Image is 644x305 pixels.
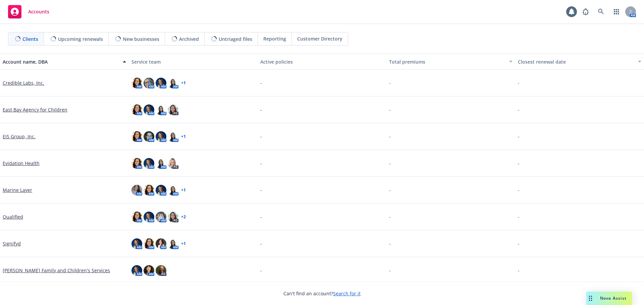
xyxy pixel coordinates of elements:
[5,2,52,21] a: Accounts
[586,292,595,305] div: Drag to move
[263,35,286,42] span: Reporting
[156,131,166,142] img: photo
[260,133,262,140] span: -
[156,185,166,196] img: photo
[156,158,166,169] img: photo
[389,79,391,86] span: -
[168,238,178,249] img: photo
[181,215,186,219] a: + 2
[3,79,44,86] a: Credible Labs, Inc.
[3,267,110,274] a: [PERSON_NAME] Family and Children's Services
[389,240,391,247] span: -
[518,106,520,113] span: -
[131,58,255,65] div: Service team
[123,35,159,43] span: New businesses
[131,185,142,196] img: photo
[156,212,166,222] img: photo
[297,35,342,42] span: Customer Directory
[610,5,623,18] a: Switch app
[129,54,258,70] button: Service team
[389,186,391,194] span: -
[144,265,154,276] img: photo
[156,78,166,88] img: photo
[260,240,262,247] span: -
[181,242,186,246] a: + 1
[518,213,520,220] span: -
[260,58,384,65] div: Active policies
[144,238,154,249] img: photo
[515,54,644,70] button: Closest renewal date
[181,81,186,85] a: + 1
[389,160,391,167] span: -
[3,213,23,220] a: Qualified
[168,78,178,88] img: photo
[518,160,520,167] span: -
[518,267,520,274] span: -
[168,131,178,142] img: photo
[518,133,520,140] span: -
[594,5,608,18] a: Search
[586,292,632,305] button: Nova Assist
[579,5,592,18] a: Report a Bug
[260,186,262,194] span: -
[3,133,36,140] a: EIS Group, Inc.
[518,79,520,86] span: -
[389,213,391,220] span: -
[168,104,178,115] img: photo
[3,240,21,247] a: Signifyd
[3,160,40,167] a: Evidation Health
[260,79,262,86] span: -
[144,158,154,169] img: photo
[386,54,515,70] button: Total premiums
[179,35,199,43] span: Archived
[333,290,361,297] a: Search for it
[131,265,142,276] img: photo
[389,58,505,65] div: Total premiums
[389,267,391,274] span: -
[3,58,119,65] div: Account name, DBA
[131,212,142,222] img: photo
[260,213,262,220] span: -
[131,78,142,88] img: photo
[144,104,154,115] img: photo
[168,212,178,222] img: photo
[3,186,32,194] a: Marine Layer
[131,158,142,169] img: photo
[258,54,386,70] button: Active policies
[283,290,361,297] span: Can't find an account?
[131,131,142,142] img: photo
[156,238,166,249] img: photo
[219,35,252,43] span: Untriaged files
[156,104,166,115] img: photo
[600,295,627,301] span: Nova Assist
[144,131,154,142] img: photo
[144,185,154,196] img: photo
[144,78,154,88] img: photo
[28,9,49,14] span: Accounts
[156,265,166,276] img: photo
[260,267,262,274] span: -
[181,188,186,192] a: + 1
[168,158,178,169] img: photo
[518,186,520,194] span: -
[260,106,262,113] span: -
[389,106,391,113] span: -
[389,133,391,140] span: -
[260,160,262,167] span: -
[58,35,103,43] span: Upcoming renewals
[131,104,142,115] img: photo
[518,240,520,247] span: -
[3,106,67,113] a: East Bay Agency for Children
[144,212,154,222] img: photo
[168,185,178,196] img: photo
[22,35,38,43] span: Clients
[181,135,186,139] a: + 1
[131,238,142,249] img: photo
[518,58,634,65] div: Closest renewal date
